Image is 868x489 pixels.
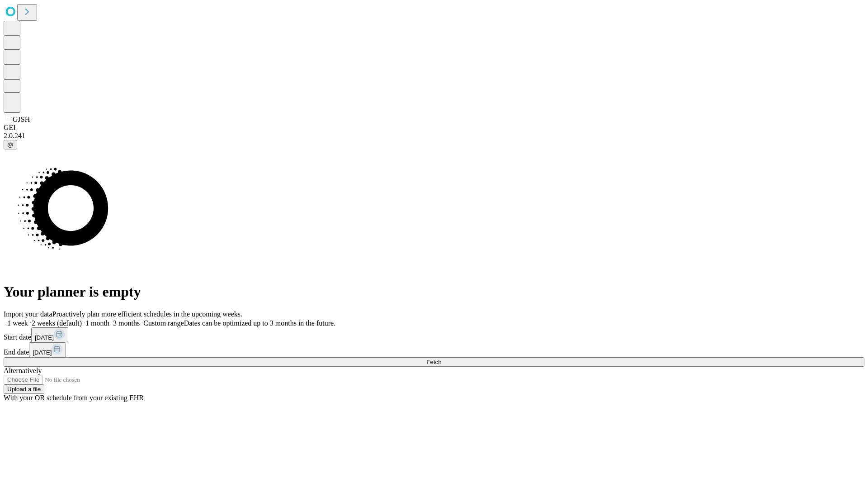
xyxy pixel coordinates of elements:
button: [DATE] [29,342,66,357]
span: 2 weeks (default) [32,319,82,327]
span: Custom range [143,319,184,327]
span: [DATE] [35,334,54,341]
span: Import your data [4,310,52,318]
span: Dates can be optimized up to 3 months in the future. [184,319,335,327]
span: With your OR schedule from your existing EHR [4,394,144,402]
div: End date [4,342,864,357]
div: 2.0.241 [4,132,864,140]
button: @ [4,140,17,149]
span: 1 week [7,319,28,327]
button: Upload a file [4,384,44,394]
span: 3 months [113,319,140,327]
button: [DATE] [31,327,68,342]
div: GEI [4,124,864,132]
span: [DATE] [33,349,52,356]
span: Alternatively [4,367,42,374]
span: Proactively plan more efficient schedules in the upcoming weeks. [52,310,242,318]
h1: Your planner is empty [4,283,864,300]
span: 1 month [85,319,109,327]
span: Fetch [426,359,441,365]
div: Start date [4,327,864,342]
span: GJSH [13,115,30,123]
button: Fetch [4,357,864,367]
span: @ [7,141,14,148]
